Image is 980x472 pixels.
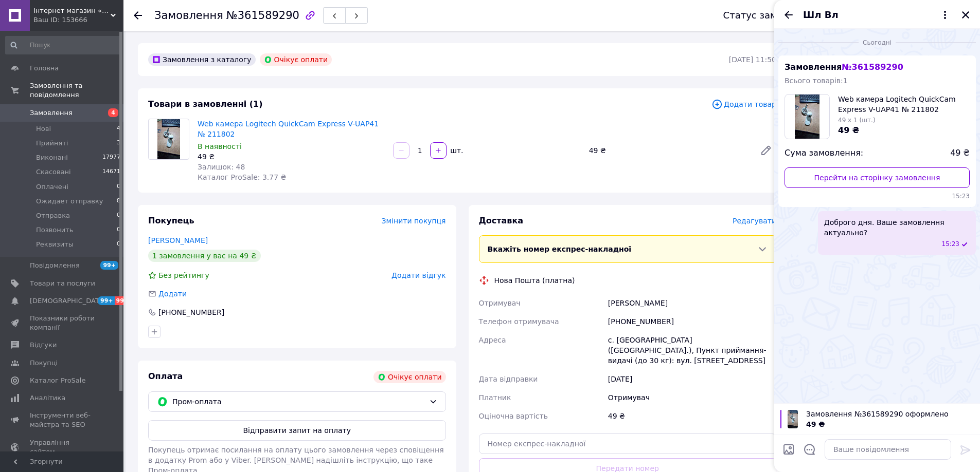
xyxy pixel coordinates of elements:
[260,53,332,66] div: Очікує оплати
[733,217,776,225] span: Редагувати
[778,37,976,47] div: 12.09.2025
[824,217,970,238] span: Доброго дня. Ваше замовлення актуально?
[148,216,194,225] span: Покупець
[226,9,299,22] span: №361589290
[806,409,974,419] span: Замовлення №361589290 оформлено
[391,271,446,279] span: Додати відгук
[803,8,839,22] span: Шл Вл
[36,153,68,162] span: Виконані
[36,167,71,177] span: Скасовані
[158,271,209,279] span: Без рейтингу
[198,163,245,171] span: Залишок: 48
[30,438,95,457] span: Управління сайтом
[134,10,142,21] div: Повернутися назад
[157,119,180,159] img: Web камера Logitech QuickCam Express V-UAP41 № 211802
[30,64,59,73] span: Головна
[479,299,521,307] span: Отримувач
[479,336,506,344] span: Адреса
[785,167,970,188] a: Перейти на сторінку замовлення
[198,120,379,138] a: Web камера Logitech QuickCam Express V-UAP41 № 211802
[585,143,752,158] div: 49 ₴
[30,261,80,270] span: Повідомлення
[100,261,118,270] span: 99+
[102,167,120,177] span: 14671
[479,317,559,326] span: Телефон отримувача
[950,147,970,159] span: 49 ₴
[479,393,511,402] span: Платник
[30,108,73,118] span: Замовлення
[36,182,68,192] span: Оплачені
[606,370,778,388] div: [DATE]
[492,275,578,286] div: Нова Пошта (платна)
[859,39,896,47] span: Сьогодні
[148,250,261,262] div: 1 замовлення у вас на 49 ₴
[479,433,777,454] input: Номер експрес-накладної
[785,77,848,85] span: Всього товарів: 1
[98,296,115,305] span: 99+
[148,236,208,244] a: [PERSON_NAME]
[382,217,446,225] span: Змінити покупця
[30,376,85,385] span: Каталог ProSale
[606,388,778,407] div: Отримувач
[838,125,860,135] span: 49 ₴
[838,117,876,124] span: 49 x 1 (шт.)
[5,36,121,54] input: Пошук
[606,312,778,331] div: [PHONE_NUMBER]
[803,8,951,22] button: Шл Вл
[606,294,778,312] div: [PERSON_NAME]
[729,55,776,64] time: [DATE] 11:50
[117,124,120,134] span: 4
[488,245,632,253] span: Вкажіть номер експрес-накладної
[785,62,903,72] span: Замовлення
[158,290,187,298] span: Додати
[941,240,959,249] span: 15:23 12.09.2025
[795,95,820,139] img: 2944933244_w100_h100_web-kamera-logitech.jpg
[723,10,818,21] div: Статус замовлення
[803,443,816,456] button: Відкрити шаблони відповідей
[30,411,95,429] span: Інструменти веб-майстра та SEO
[102,153,120,162] span: 17977
[479,216,524,225] span: Доставка
[756,140,776,161] a: Редагувати
[36,197,103,206] span: Ожидает отправку
[117,240,120,249] span: 0
[115,296,132,305] span: 99+
[30,314,95,332] span: Показники роботи компанії
[36,225,73,235] span: Позвонить
[606,331,778,370] div: с. [GEOGRAPHIC_DATA] ([GEOGRAPHIC_DATA].), Пункт приймання-видачі (до 30 кг): вул. [STREET_ADDRESS]
[198,152,385,162] div: 49 ₴
[36,240,74,249] span: Реквизиты
[373,371,446,383] div: Очікує оплати
[33,15,123,25] div: Ваш ID: 153666
[30,341,57,350] span: Відгуки
[117,139,120,148] span: 3
[148,99,263,109] span: Товари в замовленні (1)
[33,6,111,15] span: Інтернет магазин «Tovara.net»
[606,407,778,425] div: 49 ₴
[117,225,120,235] span: 0
[785,192,970,201] span: 15:23 12.09.2025
[30,358,58,368] span: Покупці
[117,197,120,206] span: 8
[30,296,106,306] span: [DEMOGRAPHIC_DATA]
[117,182,120,192] span: 0
[30,81,123,100] span: Замовлення та повідомлення
[36,139,68,148] span: Прийняті
[198,142,242,150] span: В наявності
[842,62,903,72] span: № 361589290
[36,124,51,134] span: Нові
[479,412,548,420] span: Оціночна вартість
[448,145,464,156] div: шт.
[148,371,183,381] span: Оплата
[788,410,798,428] img: 2944933244_w100_h100_web-kamera-logitech.jpg
[157,307,225,317] div: [PHONE_NUMBER]
[36,211,70,220] span: Отправка
[30,279,95,288] span: Товари та послуги
[148,420,446,441] button: Відправити запит на оплату
[785,147,863,159] span: Сума замовлення:
[172,396,425,407] span: Пром-оплата
[806,420,825,428] span: 49 ₴
[154,9,223,22] span: Замовлення
[959,9,972,21] button: Закрити
[30,393,65,403] span: Аналітика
